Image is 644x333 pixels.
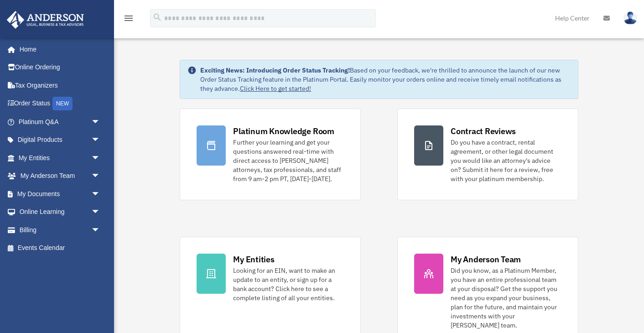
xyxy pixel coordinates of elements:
[6,131,114,149] a: Digital Productsarrow_drop_down
[6,76,114,94] a: Tax Organizers
[91,221,109,239] span: arrow_drop_down
[451,138,561,183] div: Do you have a contract, rental agreement, or other legal document you would like an attorney's ad...
[233,138,344,183] div: Further your learning and get your questions answered real-time with direct access to [PERSON_NAM...
[6,40,109,58] a: Home
[91,167,109,186] span: arrow_drop_down
[4,11,87,29] img: Anderson Advisors Platinum Portal
[91,185,109,203] span: arrow_drop_down
[6,58,114,77] a: Online Ordering
[6,185,114,203] a: My Documentsarrow_drop_down
[91,149,109,167] span: arrow_drop_down
[397,109,578,200] a: Contract Reviews Do you have a contract, rental agreement, or other legal document you would like...
[451,254,521,265] div: My Anderson Team
[200,66,571,93] div: Based on your feedback, we're thrilled to announce the launch of our new Order Status Tracking fe...
[91,203,109,222] span: arrow_drop_down
[6,221,114,239] a: Billingarrow_drop_down
[6,149,114,167] a: My Entitiesarrow_drop_down
[233,266,344,302] div: Looking for an EIN, want to make an update to an entity, or sign up for a bank account? Click her...
[91,113,109,131] span: arrow_drop_down
[152,12,162,22] i: search
[6,94,114,113] a: Order StatusNEW
[451,266,561,330] div: Did you know, as a Platinum Member, you have an entire professional team at your disposal? Get th...
[451,125,516,137] div: Contract Reviews
[123,16,134,24] a: menu
[123,13,134,24] i: menu
[233,125,334,137] div: Platinum Knowledge Room
[240,84,311,93] a: Click Here to get started!
[200,66,350,74] strong: Exciting News: Introducing Order Status Tracking!
[6,113,114,131] a: Platinum Q&Aarrow_drop_down
[91,131,109,150] span: arrow_drop_down
[180,109,361,200] a: Platinum Knowledge Room Further your learning and get your questions answered real-time with dire...
[6,167,114,185] a: My Anderson Teamarrow_drop_down
[623,11,637,25] img: User Pic
[233,254,274,265] div: My Entities
[6,203,114,221] a: Online Learningarrow_drop_down
[6,239,114,257] a: Events Calendar
[52,97,73,110] div: NEW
